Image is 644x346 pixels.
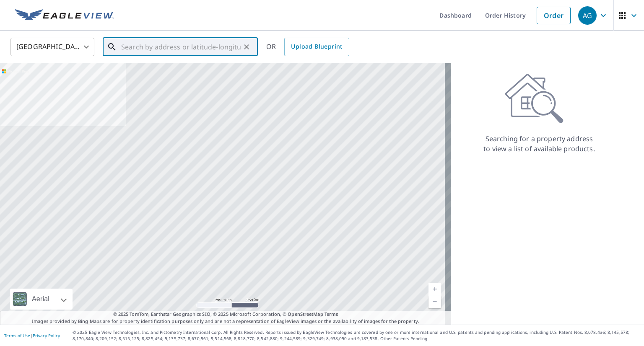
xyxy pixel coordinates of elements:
[578,6,597,25] div: AG
[113,311,338,318] span: © 2025 TomTom, Earthstar Geographics SIO, © 2025 Microsoft Corporation, ©
[483,134,595,154] p: Searching for a property address to view a list of available products.
[266,38,349,56] div: OR
[4,333,30,338] a: Terms of Use
[4,333,60,338] p: |
[10,35,94,59] div: [GEOGRAPHIC_DATA]
[288,311,323,317] a: OpenStreetMap
[73,329,640,342] p: © 2025 Eagle View Technologies, Inc. and Pictometry International Corp. All Rights Reserved. Repo...
[291,41,342,52] span: Upload Blueprint
[241,41,252,53] button: Clear
[428,283,441,295] a: Current Level 5, Zoom In
[10,289,73,310] div: Aerial
[15,9,114,22] img: EV Logo
[428,295,441,308] a: Current Level 5, Zoom Out
[33,333,60,338] a: Privacy Policy
[284,38,349,56] a: Upload Blueprint
[29,289,52,310] div: Aerial
[325,311,338,317] a: Terms
[121,35,241,59] input: Search by address or latitude-longitude
[537,7,571,24] a: Order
